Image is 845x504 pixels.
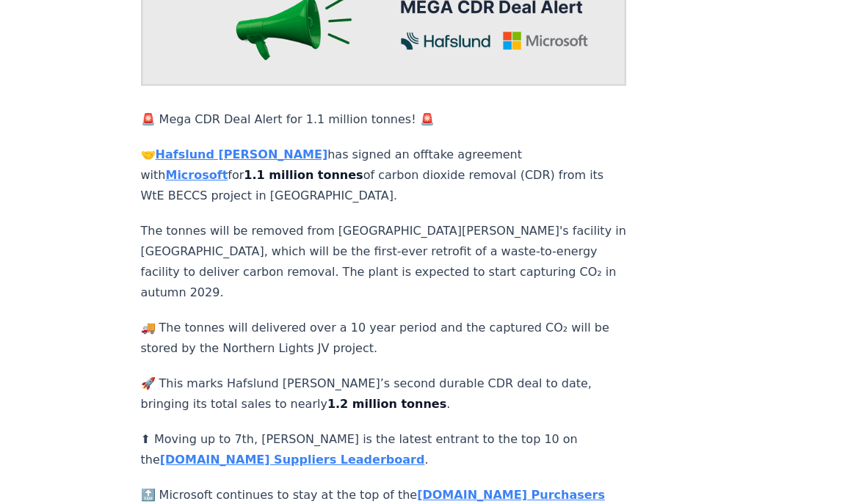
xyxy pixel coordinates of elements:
p: ⬆ Moving up to 7th, [PERSON_NAME] is the latest entrant to the top 10 on the . [141,429,627,470]
strong: 1.2 million tonnes [327,397,446,411]
p: 🚚 The tonnes will delivered over a 10 year period and the captured CO₂ will be stored by the Nort... [141,318,627,359]
p: The tonnes will be removed from [GEOGRAPHIC_DATA][PERSON_NAME]'s facility in [GEOGRAPHIC_DATA], w... [141,221,627,303]
strong: 1.1 million tonnes [244,168,363,182]
p: 🚀 This marks Hafslund [PERSON_NAME]’s second durable CDR deal to date, bringing its total sales t... [141,373,627,414]
p: 🚨 Mega CDR Deal Alert for 1.1 million tonnes! 🚨 [141,109,627,130]
a: Hafslund [PERSON_NAME] [156,147,328,161]
p: 🤝 has signed an offtake agreement with for of carbon dioxide removal (CDR) from its WtE BECCS pro... [141,145,627,206]
a: Microsoft [165,168,228,182]
a: [DOMAIN_NAME] Suppliers Leaderboard [160,453,425,467]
